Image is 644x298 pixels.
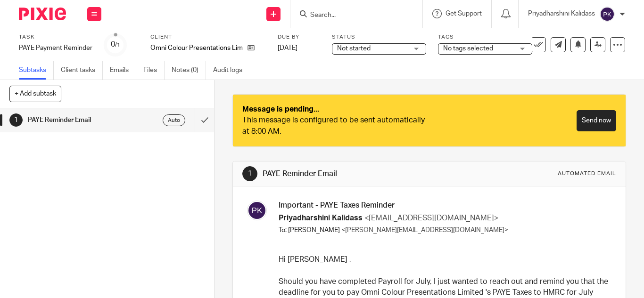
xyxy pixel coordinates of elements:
span: No tags selected [443,45,493,52]
label: Tags [438,33,532,41]
div: Automated email [558,170,616,177]
span: <[EMAIL_ADDRESS][DOMAIN_NAME]> [364,214,498,222]
span: Get Support [446,10,482,17]
button: + Add subtask [9,86,61,102]
span: [DATE] [278,45,297,51]
a: Files [143,61,165,80]
label: Task [19,33,92,41]
a: Send now [577,110,616,131]
label: Client [150,33,266,41]
div: 1 [9,113,23,127]
p: Omni Colour Presentations Limited [150,43,243,53]
div: PAYE Payment Reminder [19,43,92,53]
a: Client tasks [61,61,103,80]
span: <[PERSON_NAME][EMAIL_ADDRESS][DOMAIN_NAME]> [341,227,508,234]
h1: PAYE Reminder Email [263,169,449,179]
a: Audit logs [213,61,249,80]
img: svg%3E [247,201,267,220]
a: Emails [110,61,136,80]
a: Subtasks [19,61,54,80]
span: Priyadharshini Kalidass [279,214,363,222]
h1: PAYE Reminder Email [28,113,133,127]
a: Notes (0) [172,61,206,80]
span: To: [PERSON_NAME] [279,227,340,234]
span: Not started [337,45,371,52]
label: Status [332,33,426,41]
p: Priyadharshini Kalidass [528,9,595,18]
strong: Message is pending... [242,105,319,113]
div: This message is configured to be sent automatically at 8:00 AM. [242,115,429,137]
img: svg%3E [600,7,615,22]
label: Due by [278,33,320,41]
p: Hi [PERSON_NAME] , [279,254,609,265]
div: 0 [111,39,120,50]
h3: Important - PAYE Taxes Reminder [279,201,609,210]
input: Search [309,11,394,20]
div: Auto [163,114,185,126]
div: 1 [242,166,257,181]
img: Pixie [19,8,66,20]
small: /1 [115,42,120,48]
